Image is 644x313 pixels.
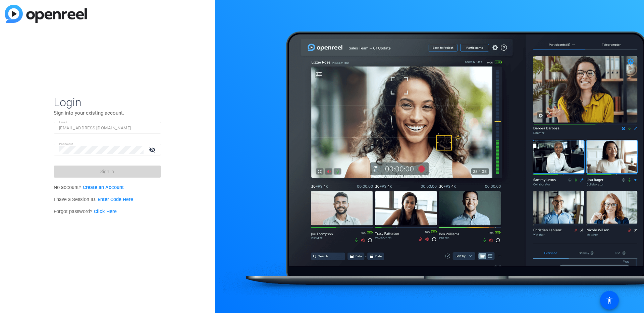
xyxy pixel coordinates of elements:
[54,109,161,117] p: Sign into your existing account.
[605,296,613,304] mat-icon: accessibility
[59,142,73,146] mat-label: Password
[98,197,133,202] a: Enter Code Here
[59,124,156,132] input: Enter Email Address
[54,95,161,109] span: Login
[145,145,161,154] mat-icon: visibility_off
[83,185,124,190] a: Create an Account
[54,197,133,202] span: I have a Session ID.
[5,5,87,23] img: blue-gradient.svg
[94,209,117,214] a: Click Here
[59,120,67,124] mat-label: Email
[54,185,124,190] span: No account?
[54,209,117,214] span: Forgot password?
